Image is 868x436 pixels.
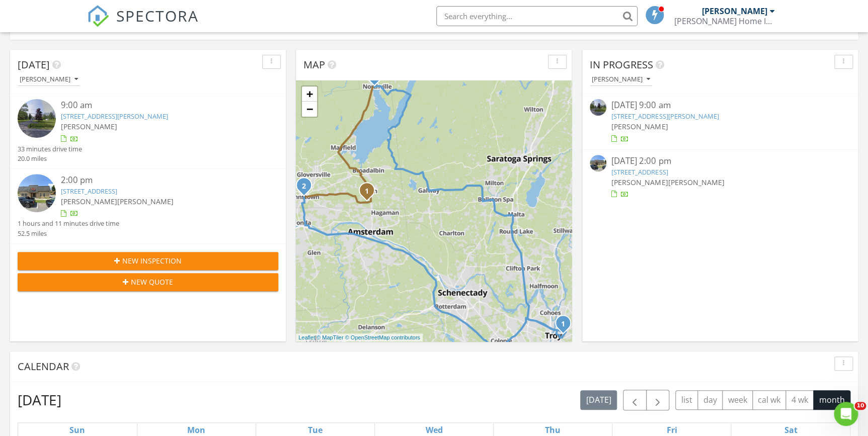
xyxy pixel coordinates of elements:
a: [STREET_ADDRESS] [61,187,117,196]
button: week [722,390,753,410]
button: list [675,390,698,410]
div: 4 Colonial Ct, Johnstown, NY 12095 [304,185,310,191]
div: 52.5 miles [18,229,119,238]
span: [PERSON_NAME] [61,122,117,131]
a: [DATE] 2:00 pm [STREET_ADDRESS] [PERSON_NAME][PERSON_NAME] [590,155,850,200]
a: Leaflet [298,334,315,340]
a: Zoom out [302,102,317,117]
a: SPECTORA [87,14,199,35]
img: The Best Home Inspection Software - Spectora [87,5,109,27]
a: © OpenStreetMap contributors [345,334,420,340]
a: [STREET_ADDRESS][PERSON_NAME] [611,112,719,121]
div: 2:00 pm [61,174,257,187]
button: [PERSON_NAME] [590,73,652,86]
iframe: Intercom live chat [834,402,858,426]
span: In Progress [590,58,653,71]
i: 1 [561,320,565,327]
div: [DATE] 2:00 pm [611,155,829,167]
img: streetview [18,174,56,212]
div: [PERSON_NAME] [592,76,650,83]
span: Calendar [18,360,69,373]
img: streetview [590,99,606,116]
span: [PERSON_NAME] [668,178,724,187]
a: Zoom in [302,86,317,102]
button: New Quote [18,273,278,291]
a: © MapTiler [317,334,344,340]
div: 2194 Tibbits Ave, Troy, NY 12180 [563,323,569,329]
button: Next month [646,390,670,410]
a: 9:00 am [STREET_ADDRESS][PERSON_NAME] [PERSON_NAME] 33 minutes drive time 20.0 miles [18,99,278,163]
span: 10 [854,402,866,410]
img: streetview [18,99,56,137]
div: 1 hours and 11 minutes drive time [18,219,119,228]
span: [PERSON_NAME] [611,178,668,187]
button: cal wk [752,390,786,410]
button: month [813,390,850,410]
a: 2:00 pm [STREET_ADDRESS] [PERSON_NAME][PERSON_NAME] 1 hours and 11 minutes drive time 52.5 miles [18,174,278,238]
div: 536 McQueen Rd, Amsterdam, NY 12010 [367,190,373,196]
div: | [296,333,423,342]
i: 2 [302,183,306,190]
button: [PERSON_NAME] [18,73,80,86]
div: 9:00 am [61,99,257,112]
span: SPECTORA [116,5,199,26]
button: New Inspection [18,252,278,270]
div: 20.0 miles [18,154,82,163]
span: Map [303,58,325,71]
input: Search everything... [436,6,638,26]
div: Nestor Home Inspections [674,16,775,26]
span: [PERSON_NAME] [611,122,668,131]
div: [PERSON_NAME] [702,6,767,16]
img: streetview [590,155,606,171]
button: [DATE] [580,390,617,410]
button: Previous month [623,390,647,410]
div: 33 minutes drive time [18,144,82,154]
div: [DATE] 9:00 am [611,99,829,112]
a: [DATE] 9:00 am [STREET_ADDRESS][PERSON_NAME] [PERSON_NAME] [590,99,850,144]
div: [PERSON_NAME] [20,76,78,83]
span: New Quote [131,277,173,287]
span: [PERSON_NAME] [117,197,174,206]
span: New Inspection [122,255,182,266]
a: [STREET_ADDRESS][PERSON_NAME] [61,112,168,121]
a: [STREET_ADDRESS] [611,167,668,177]
button: day [697,390,723,410]
div: PO Box 6, Northville NY 12134 [374,75,380,81]
span: [PERSON_NAME] [61,197,117,206]
span: [DATE] [18,58,50,71]
h2: [DATE] [18,390,61,410]
button: 4 wk [785,390,814,410]
i: 1 [365,188,369,195]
